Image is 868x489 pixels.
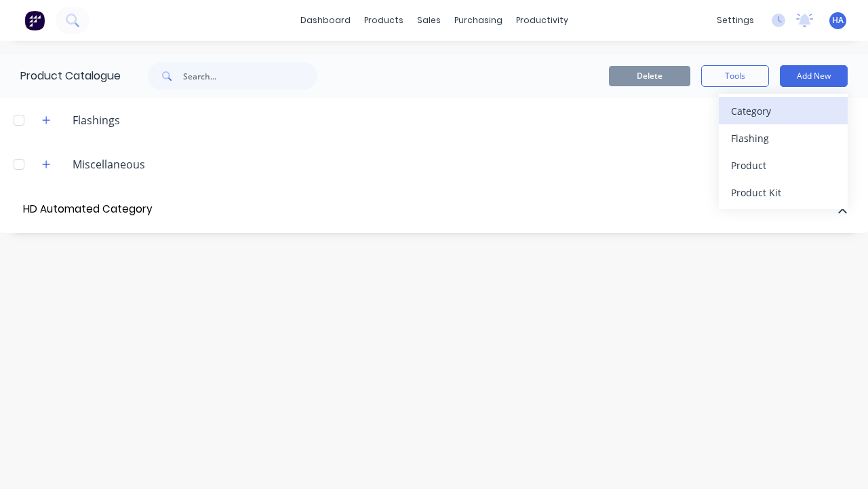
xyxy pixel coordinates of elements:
[183,62,317,90] input: Search...
[731,156,835,175] div: Product
[719,151,848,179] button: Product
[731,128,835,148] div: Flashing
[719,124,848,151] button: Flashing
[448,10,509,31] div: purchasing
[710,10,761,31] div: settings
[609,66,690,86] button: Delete
[701,65,769,87] button: Tools
[780,65,848,87] button: Add New
[731,101,835,121] div: Category
[62,112,131,128] div: Flashings
[357,10,410,31] div: products
[509,10,575,31] div: productivity
[62,156,156,173] div: Miscellaneous
[294,10,357,31] a: dashboard
[731,183,835,202] div: Product Kit
[410,10,448,31] div: sales
[20,200,174,219] input: Enter Category Name
[719,179,848,206] button: Product Kit
[832,14,844,26] span: HA
[24,10,45,31] img: Factory
[719,97,848,124] button: Category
